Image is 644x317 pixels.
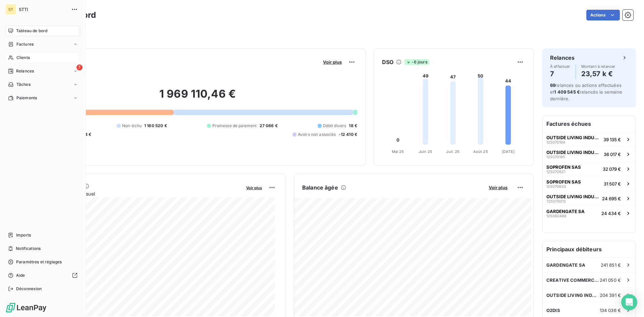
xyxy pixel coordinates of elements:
[446,149,460,154] tspan: Juil. 25
[604,181,621,187] span: 31 507 €
[546,150,601,155] span: OUTSIDE LIVING INDUSTRIES FRAN
[392,149,404,154] tspan: Mai 25
[16,246,41,252] span: Notifications
[586,10,620,20] button: Actions
[323,59,342,65] span: Voir plus
[546,135,601,140] span: OUTSIDE LIVING INDUSTRIES FRAN
[546,262,585,268] span: GARDENGATE SA
[546,164,581,170] span: SOPROFEN SAS
[298,131,336,138] span: Avoirs non associés
[546,277,600,283] span: CREATIVE COMMERCE PARTNERS
[339,131,357,138] span: -12 410 €
[542,176,636,191] button: SOPROFEN SAS12507062031 507 €
[546,293,600,298] span: OUTSIDE LIVING INDUSTRIES FRAN
[502,149,515,154] tspan: [DATE]
[546,170,565,174] span: 125070621
[323,123,346,129] span: Débit divers
[5,270,80,281] a: Aide
[550,54,575,62] h6: Relances
[542,161,636,176] button: SOPROFEN SAS12507062132 079 €
[246,186,262,190] span: Voir plus
[550,64,570,68] span: À effectuer
[546,199,566,203] span: 725070013
[16,272,25,278] span: Aide
[546,209,585,214] span: GARDENGATE SA
[419,149,432,154] tspan: Juin 25
[546,184,566,189] span: 125070620
[601,262,621,268] span: 241 851 €
[550,68,570,79] h4: 7
[38,87,357,107] h2: 1 969 110,46 €
[382,58,393,66] h6: DSO
[542,132,636,147] button: OUTSIDE LIVING INDUSTRIES FRAN12507019439 135 €
[487,184,509,191] button: Voir plus
[19,7,67,12] span: STTI
[473,149,488,154] tspan: Août 25
[546,140,565,144] span: 125070194
[546,214,567,218] span: 125060488
[16,41,34,47] span: Factures
[603,137,621,142] span: 39 135 €
[404,59,429,65] span: -6 jours
[600,277,621,283] span: 241 050 €
[5,4,16,15] div: ST
[602,196,621,201] span: 24 695 €
[212,123,257,129] span: Promesse de paiement
[542,116,636,132] h6: Factures échues
[542,206,636,220] button: GARDENGATE SA12506048824 434 €
[542,147,636,161] button: OUTSIDE LIVING INDUSTRIES FRAN12507019536 017 €
[581,68,615,79] h4: 23,57 k €
[542,241,636,257] h6: Principaux débiteurs
[600,308,621,313] span: 134 036 €
[550,83,555,88] span: 69
[302,183,338,192] h6: Balance âgée
[554,89,580,95] span: 1 409 545 €
[16,28,47,34] span: Tableau de bord
[581,64,615,68] span: Montant à relancer
[5,302,47,313] img: Logo LeanPay
[16,68,34,74] span: Relances
[16,286,42,292] span: Déconnexion
[542,191,636,206] button: OUTSIDE LIVING INDUSTRIES FRAN72507001324 695 €
[38,190,241,197] span: Chiffre d'affaires mensuel
[16,95,37,101] span: Paiements
[244,184,264,191] button: Voir plus
[601,211,621,216] span: 24 434 €
[16,82,31,88] span: Tâches
[122,123,142,129] span: Non-échu
[16,259,62,265] span: Paramètres et réglages
[16,232,31,238] span: Imports
[546,194,599,199] span: OUTSIDE LIVING INDUSTRIES FRAN
[600,293,621,298] span: 204 391 €
[546,155,565,159] span: 125070195
[604,152,621,157] span: 36 017 €
[349,123,357,129] span: 18 €
[144,123,167,129] span: 1 160 520 €
[76,64,83,70] span: 7
[16,55,30,61] span: Clients
[546,308,560,313] span: O2DIS
[546,179,581,184] span: SOPROFEN SAS
[603,166,621,172] span: 32 079 €
[489,185,507,190] span: Voir plus
[321,59,344,65] button: Voir plus
[550,83,622,101] span: relances ou actions effectuées et relancés la semaine dernière.
[621,294,637,310] div: Open Intercom Messenger
[260,123,278,129] span: 27 086 €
